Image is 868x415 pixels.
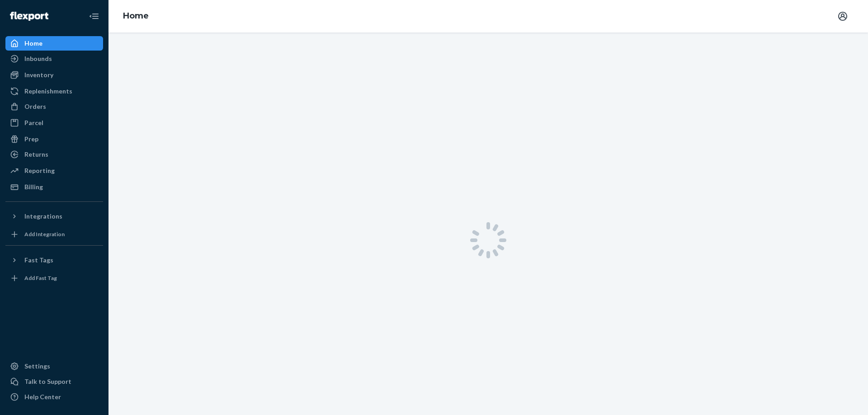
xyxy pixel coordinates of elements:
div: Parcel [24,118,43,127]
a: Settings [5,359,103,373]
div: Talk to Support [24,377,71,386]
div: Inbounds [24,54,52,63]
a: Billing [5,180,103,194]
a: Help Center [5,390,103,404]
a: Inventory [5,68,103,82]
button: Talk to Support [5,374,103,389]
button: Close Navigation [85,7,103,25]
a: Returns [5,147,103,162]
div: Home [24,39,42,48]
button: Integrations [5,209,103,224]
a: Parcel [5,116,103,130]
div: Integrations [24,212,62,221]
a: Prep [5,132,103,146]
img: Flexport logo [10,12,48,21]
div: Help Center [24,392,61,401]
button: Open account menu [834,7,852,25]
button: Fast Tags [5,253,103,267]
a: Reporting [5,163,103,178]
div: Settings [24,362,50,371]
div: Add Fast Tag [24,274,57,282]
a: Replenishments [5,84,103,98]
a: Add Fast Tag [5,271,103,285]
div: Billing [24,182,43,191]
a: Add Integration [5,227,103,242]
a: Inbounds [5,51,103,66]
a: Home [123,11,149,21]
a: Home [5,36,103,51]
div: Inventory [24,70,53,79]
div: Fast Tags [24,256,53,265]
div: Replenishments [24,87,72,96]
a: Orders [5,99,103,114]
ol: breadcrumbs [116,3,156,29]
div: Returns [24,150,48,159]
div: Prep [24,135,38,144]
div: Orders [24,102,46,111]
div: Reporting [24,166,55,175]
div: Add Integration [24,230,65,238]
